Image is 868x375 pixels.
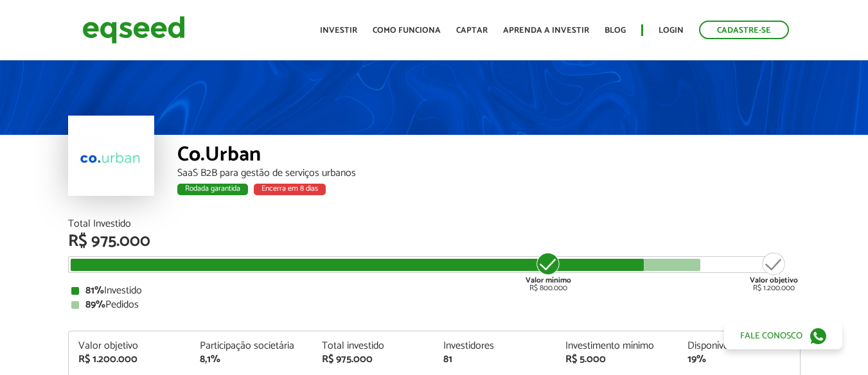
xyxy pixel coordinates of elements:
div: Investidores [443,341,546,351]
div: Pedidos [71,300,797,310]
a: Investir [320,26,357,35]
div: Rodada garantida [177,184,248,195]
div: SaaS B2B para gestão de serviços urbanos [177,168,801,179]
div: R$ 800.000 [524,251,572,292]
div: Total investido [322,341,425,351]
a: Blog [605,26,626,35]
div: Participação societária [200,341,303,351]
div: Investido [71,286,797,296]
strong: 81% [85,282,104,299]
div: R$ 975.000 [322,354,425,365]
div: R$ 5.000 [565,354,668,365]
a: Captar [456,26,488,35]
img: EqSeed [82,13,185,47]
div: 19% [687,354,790,365]
div: Investimento mínimo [565,341,668,351]
div: Encerra em 8 dias [254,184,326,195]
div: 81 [443,354,546,365]
div: R$ 1.200.000 [750,251,798,292]
a: Como funciona [373,26,441,35]
div: R$ 1.200.000 [78,354,181,365]
strong: Valor objetivo [750,274,798,286]
a: Login [659,26,684,35]
strong: Valor mínimo [526,274,571,286]
div: 8,1% [200,354,303,365]
a: Aprenda a investir [503,26,589,35]
div: Total Investido [68,219,801,229]
strong: 89% [85,296,105,313]
a: Fale conosco [724,322,842,349]
div: Valor objetivo [78,341,181,351]
div: R$ 975.000 [68,233,801,250]
div: Co.Urban [177,144,801,168]
a: Cadastre-se [699,21,789,39]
